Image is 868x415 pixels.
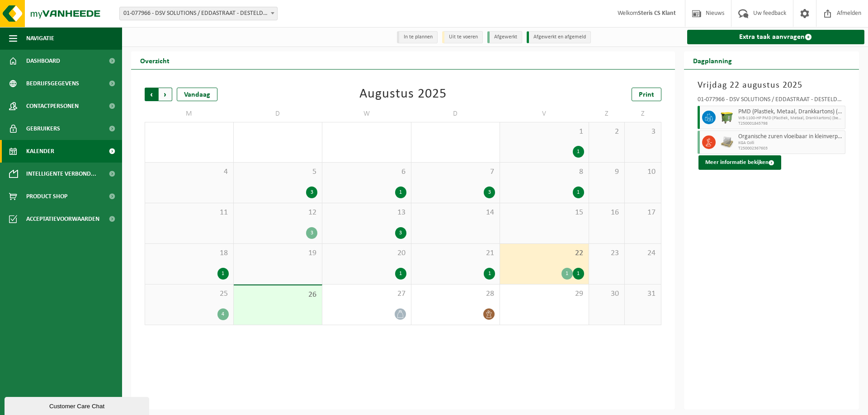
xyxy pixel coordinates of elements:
[629,127,656,137] span: 3
[26,72,79,95] span: Bedrijfsgegevens
[26,95,79,117] span: Contactpersonen
[359,88,447,101] div: Augustus 2025
[306,227,317,239] div: 3
[5,395,151,415] iframe: chat widget
[416,208,495,218] span: 14
[594,127,620,137] span: 2
[145,106,234,122] td: M
[500,106,589,122] td: V
[594,167,620,177] span: 9
[632,88,661,101] a: Print
[238,290,318,300] span: 26
[150,167,229,177] span: 4
[395,227,406,239] div: 3
[234,106,323,122] td: D
[629,289,656,299] span: 31
[26,208,99,230] span: Acceptatievoorwaarden
[145,88,158,101] span: Vorige
[738,133,843,140] span: Organische zuren vloeibaar in kleinverpakking
[26,27,54,50] span: Navigatie
[738,108,843,116] span: PMD (Plastiek, Metaal, Drankkartons) (bedrijven)
[738,121,843,126] span: T250001845798
[629,208,656,218] span: 17
[217,308,229,320] div: 4
[505,289,584,299] span: 29
[720,135,734,149] img: LP-PA-00000-WDN-11
[505,208,584,218] span: 15
[416,248,495,258] span: 21
[26,185,67,208] span: Product Shop
[484,268,495,280] div: 1
[26,50,60,72] span: Dashboard
[561,268,573,280] div: 1
[639,91,654,98] span: Print
[416,289,495,299] span: 28
[150,208,229,218] span: 11
[26,117,60,140] span: Gebruikers
[238,208,318,218] span: 12
[159,88,172,101] span: Volgende
[487,31,522,43] li: Afgewerkt
[687,30,865,44] a: Extra taak aanvragen
[26,163,96,185] span: Intelligente verbond...
[442,31,483,43] li: Uit te voeren
[698,155,781,170] button: Meer informatie bekijken
[573,146,584,158] div: 1
[411,106,500,122] td: D
[395,268,406,280] div: 1
[573,187,584,198] div: 1
[589,106,625,122] td: Z
[484,187,495,198] div: 3
[629,167,656,177] span: 10
[327,248,406,258] span: 20
[327,289,406,299] span: 27
[720,111,734,124] img: WB-1100-HPE-GN-50
[594,289,620,299] span: 30
[397,31,438,43] li: In te plannen
[505,127,584,137] span: 1
[150,248,229,258] span: 18
[26,140,54,163] span: Kalender
[327,208,406,218] span: 13
[527,31,591,43] li: Afgewerkt en afgemeld
[738,116,843,121] span: WB-1100-HP PMD (Plastiek, Metaal, Drankkartons) (bedrijven)
[416,167,495,177] span: 7
[625,106,661,122] td: Z
[322,106,411,122] td: W
[395,187,406,198] div: 1
[131,51,179,69] h2: Overzicht
[573,268,584,280] div: 1
[505,248,584,258] span: 22
[594,208,620,218] span: 16
[629,248,656,258] span: 24
[684,51,741,69] h2: Dagplanning
[738,140,843,146] span: KGA Colli
[698,79,846,92] h3: Vrijdag 22 augustus 2025
[698,97,846,106] div: 01-077966 - DSV SOLUTIONS / EDDASTRAAT - DESTELDONK
[238,167,318,177] span: 5
[120,7,277,20] span: 01-077966 - DSV SOLUTIONS / EDDASTRAAT - DESTELDONK
[638,10,676,17] strong: Steris CS Klant
[150,289,229,299] span: 25
[177,88,217,101] div: Vandaag
[738,146,843,151] span: T250002367603
[327,167,406,177] span: 6
[306,187,317,198] div: 3
[505,167,584,177] span: 8
[594,248,620,258] span: 23
[217,268,229,280] div: 1
[238,248,318,258] span: 19
[119,7,278,20] span: 01-077966 - DSV SOLUTIONS / EDDASTRAAT - DESTELDONK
